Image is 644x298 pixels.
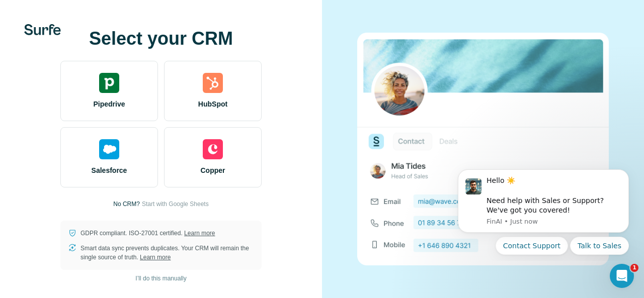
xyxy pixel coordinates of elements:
img: salesforce's logo [99,139,119,159]
button: I’ll do this manually [128,271,193,286]
a: Learn more [184,230,215,237]
p: Smart data sync prevents duplicates. Your CRM will remain the single source of truth. [80,244,254,262]
span: Salesforce [92,165,127,175]
p: No CRM? [113,200,140,209]
p: GDPR compliant. ISO-27001 certified. [80,229,215,238]
button: Start with Google Sheets [142,200,209,209]
img: pipedrive's logo [99,73,119,93]
span: I’ll do this manually [135,274,186,283]
iframe: Intercom live chat [610,264,634,288]
img: Surfe's logo [24,24,61,35]
h1: Select your CRM [60,29,262,49]
a: Learn more [140,254,171,261]
img: none image [357,33,609,265]
iframe: Intercom notifications message [443,161,644,261]
img: hubspot's logo [203,73,223,93]
img: copper's logo [203,139,223,159]
span: Copper [201,165,225,175]
span: Pipedrive [93,99,125,109]
span: 1 [630,264,638,272]
span: HubSpot [198,99,227,109]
